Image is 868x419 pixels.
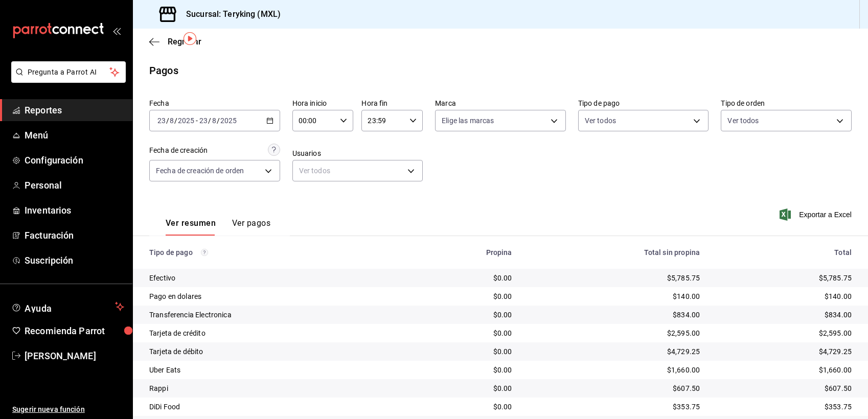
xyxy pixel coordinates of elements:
div: $140.00 [716,291,852,301]
div: $353.75 [529,402,700,412]
a: Pregunta a Parrot AI [7,74,126,85]
div: Efectivo [149,273,402,283]
button: open_drawer_menu [112,27,121,35]
div: $0.00 [418,291,512,301]
input: -- [169,117,174,125]
button: Pregunta a Parrot AI [11,61,126,83]
div: Fecha de creación [149,145,208,156]
div: $0.00 [418,273,512,283]
div: $4,729.25 [529,346,700,357]
button: Ver resumen [166,218,216,236]
div: $1,660.00 [529,365,700,375]
span: Personal [25,178,124,192]
div: $0.00 [418,383,512,393]
div: $4,729.25 [716,346,852,357]
span: Sugerir nueva función [12,404,124,415]
div: $0.00 [418,346,512,357]
div: $834.00 [716,310,852,320]
span: Fecha de creación de orden [156,166,244,176]
label: Usuarios [292,150,423,157]
input: -- [199,117,208,125]
span: Ayuda [25,300,111,313]
div: $607.50 [716,383,852,393]
div: navigation tabs [166,218,270,236]
div: Tarjeta de débito [149,346,402,357]
input: -- [157,117,166,125]
span: Regresar [168,37,201,46]
div: $353.75 [716,402,852,412]
div: Pagos [149,63,178,78]
div: Propina [418,248,512,257]
div: $0.00 [418,310,512,320]
div: DiDi Food [149,402,402,412]
label: Tipo de orden [721,100,852,107]
span: / [174,117,177,125]
span: Pregunta a Parrot AI [28,67,110,78]
span: Ver todos [585,115,616,126]
svg: Los pagos realizados con Pay y otras terminales son montos brutos. [201,249,208,256]
button: Exportar a Excel [782,208,852,221]
span: Ver todos [727,115,759,126]
span: Elige las marcas [442,115,494,126]
span: Facturación [25,228,124,242]
div: $0.00 [418,402,512,412]
div: Tarjeta de crédito [149,328,402,338]
div: $607.50 [529,383,700,393]
label: Fecha [149,100,280,107]
div: $0.00 [418,328,512,338]
div: $1,660.00 [716,365,852,375]
div: Tipo de pago [149,248,402,257]
input: -- [212,117,217,125]
input: ---- [177,117,195,125]
span: / [166,117,169,125]
span: Reportes [25,103,124,117]
label: Hora fin [361,100,423,107]
div: $834.00 [529,310,700,320]
span: - [196,117,198,125]
div: Pago en dolares [149,291,402,301]
span: / [217,117,220,125]
span: Recomienda Parrot [25,324,124,338]
div: Rappi [149,383,402,393]
div: Uber Eats [149,365,402,375]
span: Inventarios [25,203,124,217]
div: Transferencia Electronica [149,310,402,320]
div: $5,785.75 [529,273,700,283]
img: Tooltip marker [184,32,196,45]
div: $0.00 [418,365,512,375]
span: Menú [25,128,124,142]
span: [PERSON_NAME] [25,349,124,363]
span: / [208,117,211,125]
div: $2,595.00 [716,328,852,338]
button: Regresar [149,37,201,46]
div: $5,785.75 [716,273,852,283]
span: Suscripción [25,253,124,267]
div: Total [716,248,852,257]
span: Configuración [25,153,124,167]
div: $140.00 [529,291,700,301]
label: Hora inicio [292,100,354,107]
h3: Sucursal: Teryking (MXL) [178,8,281,20]
input: ---- [220,117,237,125]
div: Total sin propina [529,248,700,257]
div: $2,595.00 [529,328,700,338]
label: Marca [435,100,566,107]
button: Ver pagos [232,218,270,236]
div: Ver todos [292,160,423,181]
label: Tipo de pago [578,100,709,107]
